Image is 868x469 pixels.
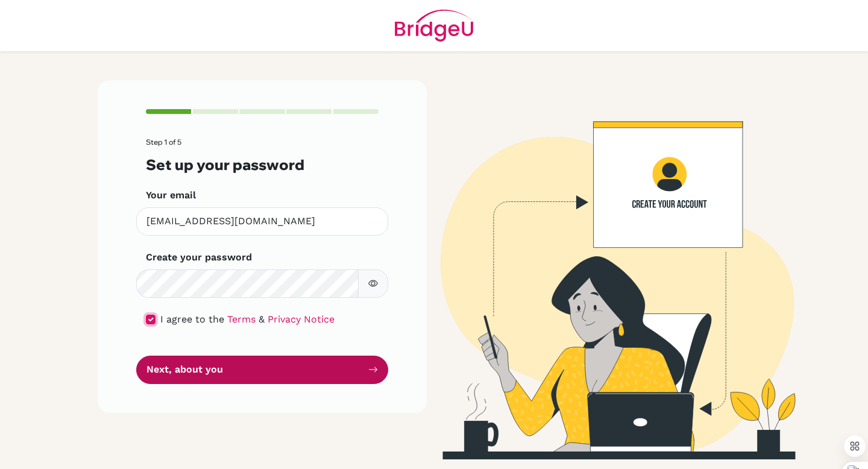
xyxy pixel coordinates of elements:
[259,313,265,325] span: &
[146,188,196,203] label: Your email
[160,313,224,325] span: I agree to the
[146,250,252,265] label: Create your password
[136,207,388,236] input: Insert your email*
[146,156,379,174] h3: Set up your password
[227,313,256,325] a: Terms
[146,137,181,146] span: Step 1 of 5
[136,356,388,384] button: Next, about you
[268,313,335,325] a: Privacy Notice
